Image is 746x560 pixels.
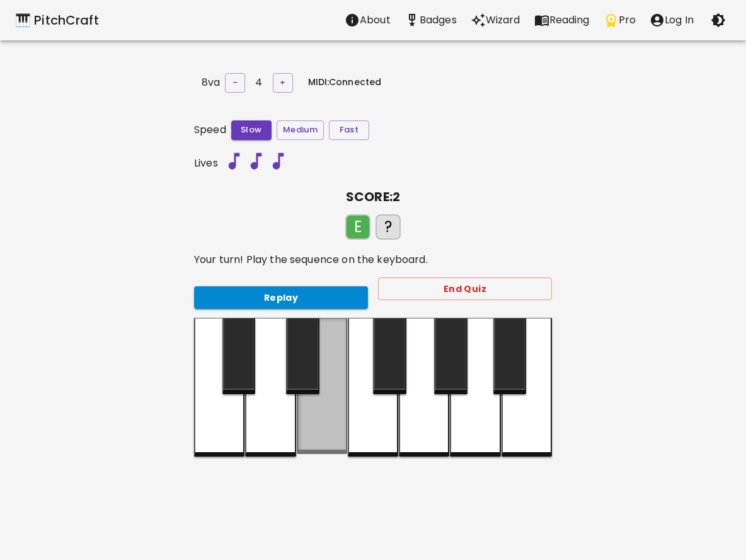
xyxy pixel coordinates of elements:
button: Pro [597,8,643,33]
div: ? [376,214,401,240]
button: Medium [277,120,324,140]
div: E [345,214,370,240]
p: Wizard [486,13,520,28]
h6: MIDI: Connected [308,76,381,90]
h6: 4 [255,74,262,91]
button: Replay [194,286,368,310]
h6: Lives [194,155,218,172]
button: Wizard [464,8,527,33]
button: End Quiz [378,277,552,301]
button: Slow [231,120,272,140]
h6: 8va [202,74,220,91]
button: About [338,8,398,33]
h6: SCORE: 2 [194,187,552,207]
button: account of current user [643,8,701,33]
p: Badges [420,13,457,28]
p: Your turn! Play the sequence on the keyboard. [194,252,552,267]
button: + [273,73,293,93]
a: 🎹 PitchCraft [15,10,99,30]
h6: Speed [194,121,226,139]
button: Fast [329,120,369,140]
button: Reading [527,8,597,33]
p: Pro [619,13,636,28]
p: Reading [549,13,590,28]
button: Stats [398,8,464,33]
p: Log In [665,13,694,28]
button: – [225,73,245,93]
p: About [360,13,391,28]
